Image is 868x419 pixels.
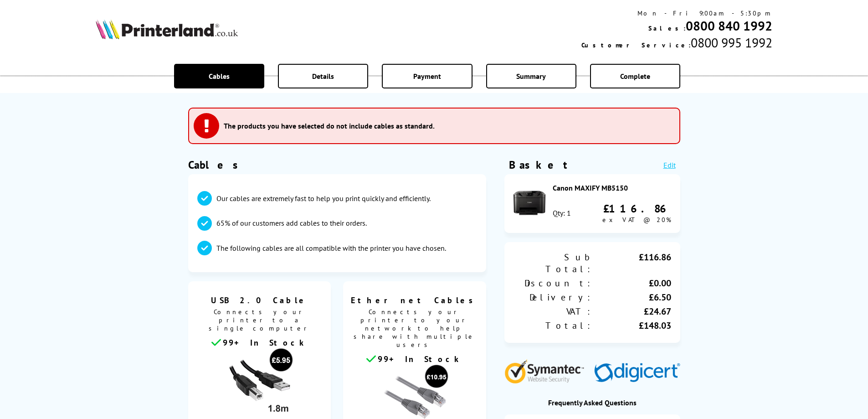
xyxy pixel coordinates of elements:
[504,357,591,383] img: Symantec Website Security
[514,320,592,331] div: Total:
[553,208,571,217] div: Qty: 1
[514,187,545,219] img: Canon MAXIFY MB5150
[514,251,592,275] div: Sub Total:
[225,348,293,416] img: usb cable
[514,305,592,317] div: VAT:
[312,72,334,81] span: Details
[504,398,680,407] div: Frequently Asked Questions
[592,251,671,275] div: £116.86
[553,183,671,192] div: Canon MAXIFY MB5150
[592,291,671,303] div: £6.50
[592,305,671,317] div: £24.67
[602,202,671,216] div: £116.86
[188,158,486,172] h1: Cables
[602,216,671,224] span: ex VAT @ 20%
[514,291,592,303] div: Delivery:
[514,277,592,289] div: Discount:
[216,218,367,228] p: 65% of our customers add cables to their orders.
[216,193,431,203] p: Our cables are extremely fast to help you print quickly and efficiently.
[581,41,691,49] span: Customer Service:
[216,243,446,253] p: The following cables are all compatible with the printer you have chosen.
[350,295,479,305] span: Ethernet Cables
[592,277,671,289] div: £0.00
[193,305,327,337] span: Connects your printer to a single computer
[686,17,772,34] a: 0800 840 1992
[413,72,441,81] span: Payment
[594,363,680,383] img: Digicert
[648,24,686,32] span: Sales:
[509,158,568,172] div: Basket
[663,160,676,170] a: Edit
[378,354,462,364] span: 99+ In Stock
[516,72,546,81] span: Summary
[592,320,671,331] div: £148.03
[620,72,650,81] span: Complete
[223,337,308,348] span: 99+ In Stock
[209,72,230,81] span: Cables
[224,121,435,130] h3: The products you have selected do not include cables as standard.
[96,19,238,39] img: Printerland Logo
[348,305,482,353] span: Connects your printer to your network to help share with multiple users
[581,9,772,17] div: Mon - Fri 9:00am - 5:30pm
[195,295,324,305] span: USB 2.0 Cable
[691,34,772,51] span: 0800 995 1992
